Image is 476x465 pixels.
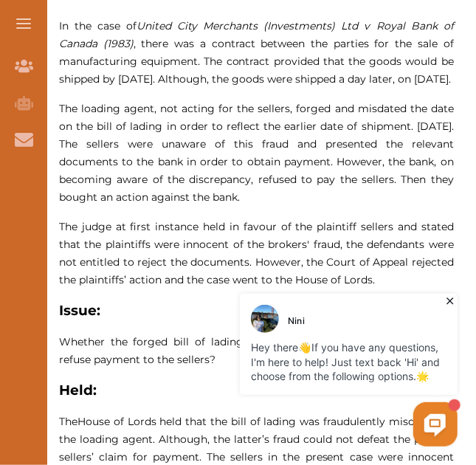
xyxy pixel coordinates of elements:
[59,102,454,204] span: The loading agent, not acting for the sellers, forged and misdated the date on the bill of lading...
[59,302,100,319] strong: Issue:
[59,19,454,86] span: In the case of , there was a contract between the parties for the sale of manufacturing equipment...
[59,382,97,399] strong: Held:
[59,19,454,50] span: United City Merchants (Investments) Ltd v Royal Bank of Canada (1983)
[59,415,77,428] span: The
[59,220,454,286] span: The judge at first instance held in favour of the plaintiff sellers and stated that the plaintiff...
[59,335,454,366] span: Whether the forged bill of lading was sufficient reason for the bank to refuse payment to the sel...
[122,290,461,450] iframe: HelpCrunch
